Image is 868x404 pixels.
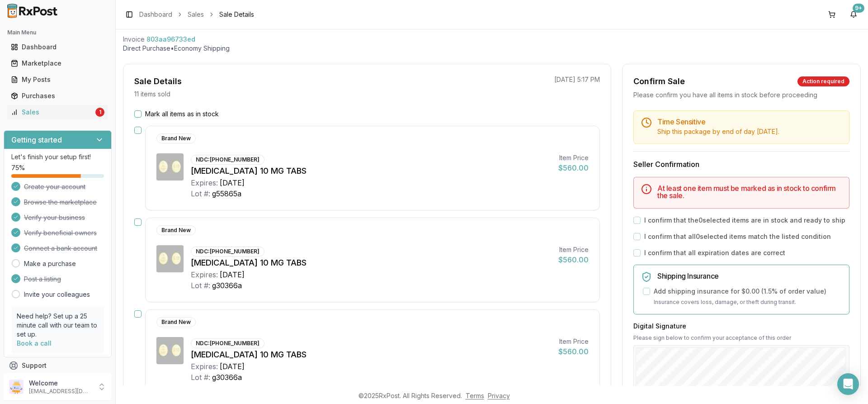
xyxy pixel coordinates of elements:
[11,108,94,117] div: Sales
[29,379,92,388] p: Welcome
[7,88,108,104] a: Purchases
[24,182,85,191] span: Create your account
[191,188,210,199] div: Lot #:
[644,232,831,241] label: I confirm that all 0 selected items match the listed condition
[17,339,52,347] a: Book a call
[558,245,589,254] div: Item Price
[4,72,112,87] button: My Posts
[9,380,24,394] img: User avatar
[7,55,108,71] a: Marketplace
[11,163,25,172] span: 75 %
[24,198,97,207] span: Browse the marketplace
[837,373,859,395] div: Open Intercom Messenger
[95,108,104,117] div: 1
[797,76,849,86] div: Action required
[654,298,842,307] p: Insurance covers loss, damage, or theft during transit.
[17,312,99,339] p: Need help? Set up a 25 minute call with our team to set up.
[657,185,842,199] h5: At least one item must be marked as in stock to confirm the sale.
[191,338,264,348] div: NDC: [PHONE_NUMBER]
[191,372,210,383] div: Lot #:
[139,10,254,19] nav: breadcrumb
[11,91,104,100] div: Purchases
[24,228,97,238] span: Verify beneficial owners
[466,392,484,399] a: Terms
[220,177,245,188] div: [DATE]
[156,245,184,272] img: Jardiance 10 MG TABS
[558,162,589,173] div: $560.00
[4,89,112,103] button: Purchases
[657,128,779,135] span: Ship this package by end of day [DATE] .
[554,75,600,84] p: [DATE] 5:17 PM
[191,247,264,257] div: NDC: [PHONE_NUMBER]
[633,75,685,88] div: Confirm Sale
[191,177,218,188] div: Expires:
[24,213,85,222] span: Verify your business
[558,337,589,346] div: Item Price
[212,280,242,291] div: g30366a
[191,257,551,269] div: [MEDICAL_DATA] 10 MG TABS
[139,10,172,19] a: Dashboard
[188,10,204,19] a: Sales
[633,334,849,342] p: Please sign below to confirm your acceptance of this order
[4,4,61,18] img: RxPost Logo
[7,71,108,88] a: My Posts
[212,372,242,383] div: g30366a
[220,269,245,280] div: [DATE]
[4,357,112,374] button: Support
[24,275,61,284] span: Post a listing
[24,244,97,253] span: Connect a bank account
[191,155,264,165] div: NDC: [PHONE_NUMBER]
[644,216,845,225] label: I confirm that the 0 selected items are in stock and ready to ship
[633,322,849,331] h3: Digital Signature
[4,40,112,54] button: Dashboard
[191,280,210,291] div: Lot #:
[657,118,842,125] h5: Time Sensitive
[212,188,241,199] div: g55865a
[11,152,104,162] p: Let's finish your setup first!
[156,153,184,181] img: Jardiance 10 MG TABS
[633,159,849,170] h3: Seller Confirmation
[156,337,184,364] img: Jardiance 10 MG TABS
[654,287,826,296] label: Add shipping insurance for $0.00 ( 1.5 % of order value)
[29,388,92,395] p: [EMAIL_ADDRESS][DOMAIN_NAME]
[4,105,112,119] button: Sales1
[191,165,551,177] div: [MEDICAL_DATA] 10 MG TABS
[220,361,245,372] div: [DATE]
[488,392,510,399] a: Privacy
[134,75,182,88] div: Sale Details
[219,10,254,19] span: Sale Details
[558,153,589,162] div: Item Price
[191,348,551,361] div: [MEDICAL_DATA] 10 MG TABS
[24,259,76,268] a: Make a purchase
[7,104,108,120] a: Sales1
[657,272,842,280] h5: Shipping Insurance
[145,109,219,119] label: Mark all items as in stock
[558,346,589,357] div: $560.00
[11,75,104,84] div: My Posts
[644,248,785,257] label: I confirm that all expiration dates are correct
[558,254,589,265] div: $560.00
[11,134,62,145] h3: Getting started
[846,7,861,22] button: 9+
[123,35,145,44] div: Invoice
[134,90,170,99] p: 11 items sold
[7,29,108,36] h2: Main Menu
[156,225,196,235] div: Brand New
[191,361,218,372] div: Expires:
[24,290,90,299] a: Invite your colleagues
[11,59,104,68] div: Marketplace
[853,4,864,13] div: 9+
[156,133,196,143] div: Brand New
[123,44,861,53] p: Direct Purchase • Economy Shipping
[156,317,196,327] div: Brand New
[633,90,849,100] div: Please confirm you have all items in stock before proceeding
[191,269,218,280] div: Expires:
[11,43,104,52] div: Dashboard
[4,56,112,71] button: Marketplace
[7,39,108,55] a: Dashboard
[146,35,195,44] span: 803aa96733ed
